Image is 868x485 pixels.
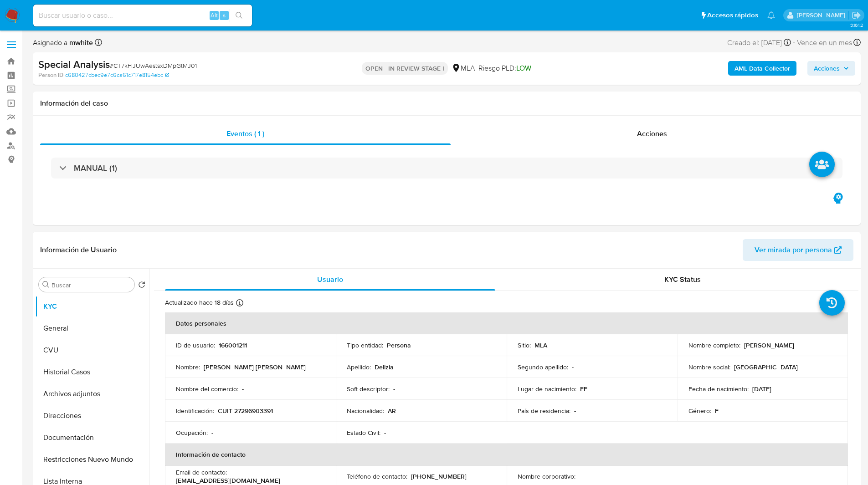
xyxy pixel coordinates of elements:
[176,429,208,437] p: Ocupación :
[478,63,531,73] span: Riesgo PLD:
[35,383,149,405] button: Archivos adjuntos
[572,363,574,371] p: -
[518,363,568,371] p: Segundo apellido :
[218,407,273,415] p: CUIT 27296903391
[65,71,169,79] a: c680427cbec9e7c6ca61c717e8154ebc
[793,36,795,49] span: -
[411,472,467,480] p: [PHONE_NUMBER]
[580,385,587,393] p: FE
[688,341,740,349] p: Nombre completo :
[574,407,576,415] p: -
[579,472,581,480] p: -
[74,163,117,173] h3: MANUAL (1)
[226,128,264,139] span: Eventos ( 1 )
[452,63,475,73] div: MLA
[388,407,396,415] p: AR
[728,61,796,76] button: AML Data Collector
[393,385,395,393] p: -
[637,128,667,139] span: Acciones
[35,361,149,383] button: Historial Casos
[40,245,117,255] h1: Información de Usuario
[347,363,371,371] p: Apellido :
[223,11,226,20] span: s
[38,57,110,71] b: Special Analysis
[165,444,848,465] th: Información de contacto
[384,429,386,437] p: -
[35,449,149,470] button: Restricciones Nuevo Mundo
[734,363,798,371] p: [GEOGRAPHIC_DATA]
[138,281,145,291] button: Volver al orden por defecto
[230,9,248,22] button: search-icon
[35,317,149,339] button: General
[688,363,730,371] p: Nombre social :
[35,405,149,427] button: Direcciones
[518,385,576,393] p: Lugar de nacimiento :
[807,61,855,76] button: Acciones
[211,429,213,437] p: -
[242,385,244,393] p: -
[727,36,791,49] div: Creado el: [DATE]
[204,363,306,371] p: [PERSON_NAME] [PERSON_NAME]
[664,274,701,285] span: KYC Status
[176,341,215,349] p: ID de usuario :
[518,407,570,415] p: País de residencia :
[176,385,238,393] p: Nombre del comercio :
[797,11,848,20] p: matiasagustin.white@mercadolibre.com
[176,468,227,476] p: Email de contacto :
[387,341,411,349] p: Persona
[688,407,711,415] p: Género :
[219,341,247,349] p: 166001211
[165,298,234,307] p: Actualizado hace 18 días
[814,61,840,76] span: Acciones
[211,11,218,20] span: Alt
[176,476,280,485] p: [EMAIL_ADDRESS][DOMAIN_NAME]
[176,407,214,415] p: Identificación :
[51,158,842,179] div: MANUAL (1)
[707,10,758,20] span: Accesos rápidos
[752,385,771,393] p: [DATE]
[33,10,252,21] input: Buscar usuario o caso...
[715,407,719,415] p: F
[317,274,343,285] span: Usuario
[35,339,149,361] button: CVU
[362,62,448,75] p: OPEN - IN REVIEW STAGE I
[734,61,790,76] b: AML Data Collector
[35,427,149,449] button: Documentación
[347,385,390,393] p: Soft descriptor :
[42,281,50,288] button: Buscar
[33,38,93,48] span: Asignado a
[38,71,63,79] b: Person ID
[347,407,384,415] p: Nacionalidad :
[51,281,131,289] input: Buscar
[852,10,861,20] a: Salir
[755,239,832,261] span: Ver mirada por persona
[110,61,197,70] span: # CT7kFIJUwAestsxDMpGtMJ01
[516,63,531,73] span: LOW
[176,363,200,371] p: Nombre :
[347,341,383,349] p: Tipo entidad :
[534,341,547,349] p: MLA
[743,239,853,261] button: Ver mirada por persona
[35,296,149,317] button: KYC
[767,11,775,19] a: Notificaciones
[797,38,852,48] span: Vence en un mes
[165,312,848,334] th: Datos personales
[347,429,380,437] p: Estado Civil :
[688,385,749,393] p: Fecha de nacimiento :
[347,472,407,480] p: Teléfono de contacto :
[40,99,853,108] h1: Información del caso
[518,341,531,349] p: Sitio :
[375,363,394,371] p: Delizia
[744,341,794,349] p: [PERSON_NAME]
[67,37,93,48] b: mwhite
[518,472,575,480] p: Nombre corporativo :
